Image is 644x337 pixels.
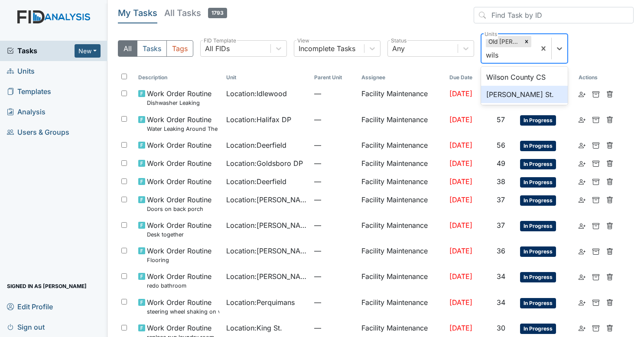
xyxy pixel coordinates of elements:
span: Location : Perquimans [226,297,295,308]
small: Flooring [147,256,211,264]
span: Location : [PERSON_NAME] Loop [226,220,307,230]
span: [DATE] [449,298,472,307]
span: [DATE] [449,115,472,124]
a: Archive [592,246,599,256]
span: Work Order Routine [147,176,211,187]
span: — [314,88,354,99]
button: All [118,40,137,57]
span: [DATE] [449,141,472,149]
small: Desk together [147,230,211,239]
span: — [314,297,354,308]
a: Delete [606,246,613,256]
a: Archive [592,176,599,187]
span: In Progress [520,141,556,151]
button: Tasks [137,40,167,57]
span: In Progress [520,221,556,231]
span: Location : Deerfield [226,176,286,187]
span: Templates [7,85,51,98]
span: Work Order Routine redo bathroom [147,271,211,290]
span: 36 [497,246,505,255]
span: [DATE] [449,159,472,168]
span: Users & Groups [7,126,69,139]
span: Signed in as [PERSON_NAME] [7,279,87,293]
h5: All Tasks [164,7,227,19]
span: — [314,323,354,333]
div: Incomplete Tasks [299,43,355,54]
a: Delete [606,158,613,168]
td: Facility Maintenance [358,155,446,173]
span: In Progress [520,298,556,308]
span: Edit Profile [7,300,53,313]
span: Work Order Routine steering wheel shaking on van [147,297,219,316]
span: — [314,246,354,256]
small: redo bathroom [147,282,211,290]
span: 30 [497,324,505,332]
span: [DATE] [449,221,472,230]
a: Archive [592,88,599,99]
span: 1793 [208,8,227,18]
button: Tags [166,40,193,57]
span: [DATE] [449,89,472,98]
span: 49 [497,159,505,168]
span: In Progress [520,115,556,126]
div: All FIDs [205,43,230,54]
span: 37 [497,221,505,230]
span: 38 [497,177,505,186]
div: Type filter [118,40,193,57]
span: In Progress [520,195,556,206]
span: Location : King St. [226,323,282,333]
span: Work Order Routine Dishwasher Leaking [147,88,211,107]
button: New [75,44,101,58]
span: 34 [497,298,505,307]
th: Toggle SortBy [135,70,223,85]
span: — [314,194,354,205]
div: [PERSON_NAME] St. [481,86,568,103]
a: Delete [606,271,613,282]
span: 37 [497,195,505,204]
span: In Progress [520,246,556,257]
span: [DATE] [449,195,472,204]
span: [DATE] [449,324,472,332]
td: Facility Maintenance [358,294,446,319]
span: 57 [497,115,505,124]
span: Sign out [7,320,45,334]
th: Toggle SortBy [311,70,358,85]
small: Water Leaking Around The Base of the Toilet [147,125,219,133]
span: 34 [497,272,505,281]
a: Delete [606,114,613,125]
span: Units [7,65,35,78]
td: Facility Maintenance [358,191,446,217]
span: 56 [497,141,505,149]
span: — [314,176,354,187]
td: Facility Maintenance [358,268,446,293]
div: Wilson County CS [481,68,568,86]
a: Archive [592,114,599,125]
span: [DATE] [449,246,472,255]
small: steering wheel shaking on van [147,308,219,316]
input: Find Task by ID [474,7,634,23]
span: In Progress [520,324,556,334]
span: Location : Idlewood [226,88,287,99]
th: Toggle SortBy [223,70,311,85]
a: Delete [606,194,613,205]
th: Actions [575,70,618,85]
span: — [314,140,354,150]
span: In Progress [520,272,556,282]
span: In Progress [520,159,556,169]
a: Archive [592,140,599,150]
span: In Progress [520,177,556,188]
span: [DATE] [449,272,472,281]
a: Delete [606,176,613,187]
span: Location : Halifax DP [226,114,291,125]
div: Any [392,43,405,54]
td: Facility Maintenance [358,173,446,191]
a: Tasks [7,45,75,56]
a: Archive [592,220,599,230]
td: Facility Maintenance [358,85,446,110]
a: Delete [606,140,613,150]
span: Location : [PERSON_NAME]. [226,246,307,256]
span: — [314,114,354,125]
td: Facility Maintenance [358,136,446,155]
a: Delete [606,88,613,99]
